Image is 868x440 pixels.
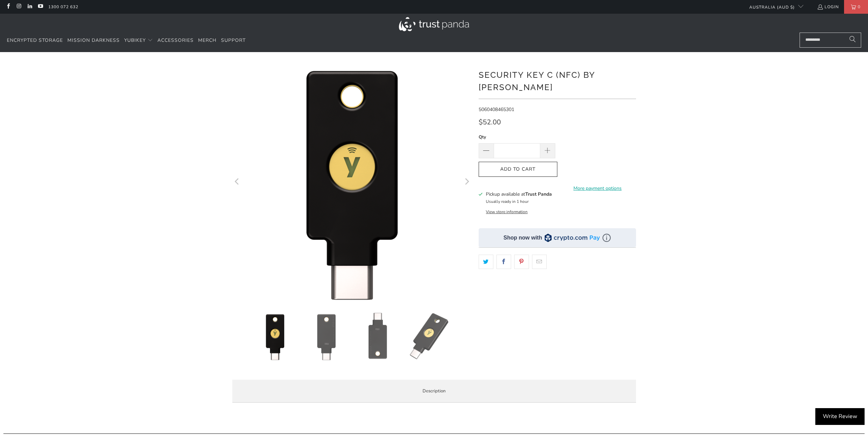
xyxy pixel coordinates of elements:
[67,33,120,49] a: Mission Darkness
[198,33,217,49] a: Merch
[48,3,78,11] a: 1300 072 632
[817,3,839,11] a: Login
[16,4,22,10] a: Trust Panda Australia on Instagram
[559,185,636,192] a: More payment options
[354,313,402,360] img: Security Key C (NFC) by Yubico - Trust Panda
[479,68,636,94] h1: Security Key C (NFC) by [PERSON_NAME]
[844,33,861,48] button: Search
[405,313,453,360] img: Security Key C (NFC) by Yubico - Trust Panda
[496,255,511,269] a: Share this on Facebook
[27,4,33,10] a: Trust Panda Australia on LinkedIn
[232,62,472,302] a: Security Key C (NFC) by Yubico - Trust Panda
[232,380,636,403] label: Description
[486,199,529,204] small: Usually ready in 1 hour
[525,191,552,197] b: Trust Panda
[221,33,246,49] a: Support
[302,313,350,360] img: Security Key C (NFC) by Yubico - Trust Panda
[7,37,63,44] span: Encrypted Storage
[157,33,194,49] a: Accessories
[221,37,246,44] span: Support
[479,162,557,177] button: Add to Cart
[5,4,11,10] a: Trust Panda Australia on Facebook
[815,408,865,425] div: Write Review
[486,191,552,198] h3: Pickup available at
[514,255,529,269] a: Share this on Pinterest
[486,167,550,172] span: Add to Cart
[479,255,493,269] a: Share this on Twitter
[7,33,63,49] a: Encrypted Storage
[800,33,861,48] input: Search...
[504,234,542,242] div: Shop now with
[7,33,246,49] nav: Translation missing: en.navigation.header.main_nav
[198,37,217,44] span: Merch
[67,37,120,44] span: Mission Darkness
[479,133,555,141] label: Qty
[37,4,43,10] a: Trust Panda Australia on YouTube
[479,118,501,127] span: $52.00
[399,17,469,31] img: Trust Panda Australia
[157,37,194,44] span: Accessories
[124,33,153,49] summary: YubiKey
[251,313,299,360] img: Security Key C (NFC) by Yubico - Trust Panda
[461,62,472,302] button: Next
[532,255,547,269] a: Email this to a friend
[232,62,243,302] button: Previous
[486,209,528,215] button: View store information
[479,106,514,113] span: 5060408465301
[124,37,146,44] span: YubiKey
